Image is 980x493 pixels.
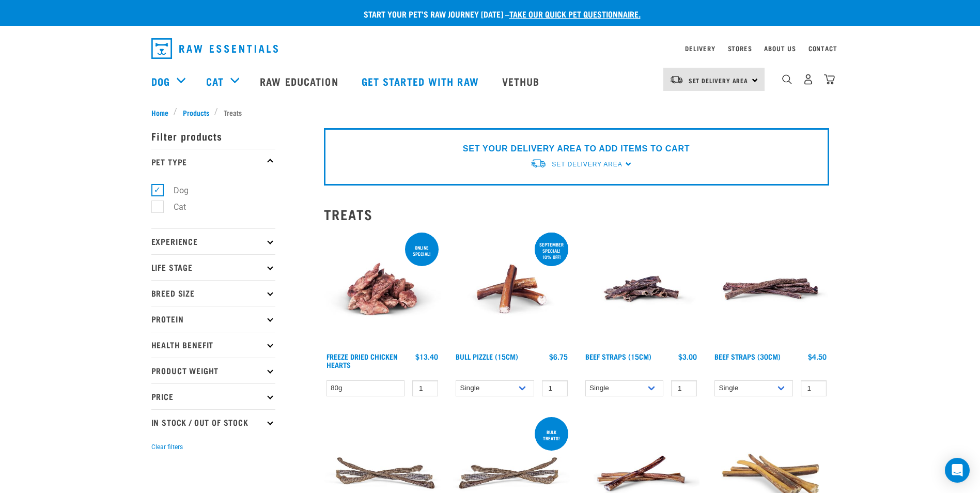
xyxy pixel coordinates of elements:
a: Cat [206,73,224,89]
span: Products [183,107,209,118]
p: Product Weight [151,358,275,383]
p: In Stock / Out Of Stock [151,409,275,435]
span: Set Delivery Area [552,161,622,168]
p: Price [151,383,275,409]
input: 1 [412,380,438,396]
div: $3.00 [678,352,697,361]
p: Pet Type [151,149,275,175]
label: Dog [157,184,193,197]
div: $13.40 [415,352,438,361]
p: Filter products [151,123,275,149]
div: Open Intercom Messenger [945,458,970,483]
img: Bull Pizzle [453,230,570,348]
a: Stores [728,47,752,50]
button: Clear filters [151,442,183,452]
img: van-moving.png [530,158,547,169]
input: 1 [671,380,697,396]
p: Experience [151,228,275,254]
img: user.png [803,74,814,85]
img: FD Chicken Hearts [324,230,441,348]
label: Cat [157,201,190,213]
input: 1 [542,380,568,396]
img: van-moving.png [670,75,683,84]
img: home-icon@2x.png [824,74,835,85]
a: About Us [764,47,796,50]
h2: Treats [324,206,829,222]
input: 1 [801,380,827,396]
img: Raw Essentials Logo [151,38,278,59]
p: Life Stage [151,254,275,280]
nav: dropdown navigation [143,34,837,63]
a: Beef Straps (30cm) [714,355,781,358]
a: Raw Education [250,60,351,102]
nav: breadcrumbs [151,107,829,118]
a: Vethub [492,60,553,102]
a: Delivery [685,47,715,50]
a: Beef Straps (15cm) [585,355,651,358]
div: $4.50 [808,352,827,361]
a: Bull Pizzle (15cm) [456,355,518,358]
span: Set Delivery Area [689,79,749,82]
img: Raw Essentials Beef Straps 6 Pack [712,230,829,348]
p: Health Benefit [151,332,275,358]
a: Home [151,107,174,118]
span: Home [151,107,168,118]
p: SET YOUR DELIVERY AREA TO ADD ITEMS TO CART [463,143,690,155]
img: home-icon-1@2x.png [782,74,792,84]
div: September special! 10% off! [535,237,568,265]
p: Breed Size [151,280,275,306]
div: BULK TREATS! [535,424,568,446]
a: Freeze Dried Chicken Hearts [326,355,398,366]
div: ONLINE SPECIAL! [405,240,439,261]
img: Raw Essentials Beef Straps 15cm 6 Pack [583,230,700,348]
div: $6.75 [549,352,568,361]
a: Get started with Raw [351,60,492,102]
p: Protein [151,306,275,332]
a: take our quick pet questionnaire. [509,11,641,16]
a: Dog [151,73,170,89]
a: Contact [808,47,837,50]
a: Products [177,107,214,118]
